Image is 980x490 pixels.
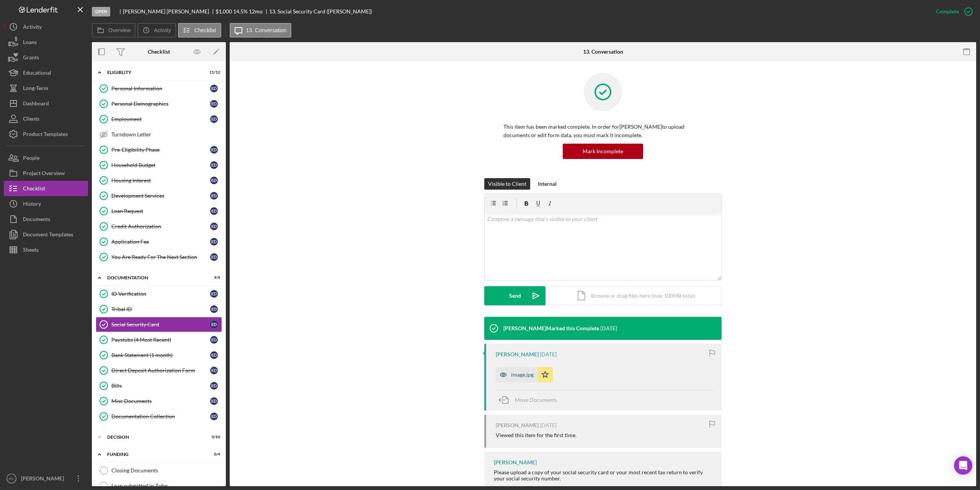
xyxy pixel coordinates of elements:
[503,325,599,331] div: [PERSON_NAME] Marked this Complete
[4,227,88,242] button: Document Templates
[210,223,218,230] div: E D
[111,291,210,297] div: ID Verification
[96,127,222,142] a: Turndown Letter
[111,467,222,474] div: Closing Documents
[4,196,88,211] button: History
[107,275,201,280] div: Documentation
[206,275,220,280] div: 9 / 9
[23,181,45,198] div: Checklist
[111,193,210,199] div: Development Services
[954,456,972,475] div: Open Intercom Messenger
[210,207,218,215] div: E D
[111,177,210,184] div: Housing Interest
[210,253,218,261] div: E D
[111,208,210,214] div: Loan Request
[210,321,218,328] div: E D
[538,178,557,190] div: Internal
[111,337,210,343] div: Paystubs (4 Most Recent)
[4,65,88,80] button: Educational
[111,162,210,168] div: Household Budget
[4,50,88,65] button: Grants
[96,332,222,347] a: Paystubs (4 Most Recent)ED
[206,70,220,75] div: 11 / 12
[107,452,201,457] div: Funding
[111,223,210,229] div: Credit Authorization
[92,7,110,16] div: Open
[96,347,222,363] a: Bank Statement (1 month)ED
[488,178,526,190] div: Visible to Client
[4,166,88,181] button: Project Overview
[96,393,222,409] a: Misc DocumentsED
[4,111,88,126] button: Clients
[4,242,88,257] a: Sheets
[4,34,88,50] a: Loans
[4,19,88,34] button: Activity
[96,409,222,424] a: Documentation CollectionED
[96,203,222,219] a: Loan RequestED
[96,96,222,111] a: Personal DemographicsED
[233,8,248,15] div: 14.5 %
[96,188,222,203] a: Development ServicesED
[210,413,218,420] div: E D
[111,483,222,489] div: Loan submitted in Zoho
[111,116,210,122] div: Employment
[249,8,263,15] div: 12 mo
[96,363,222,378] a: Direct Deposit Authorization FormED
[23,111,39,128] div: Clients
[9,477,14,481] text: RC
[928,4,976,19] button: Complete
[210,351,218,359] div: E D
[111,321,210,328] div: Social Security Card
[210,397,218,405] div: E D
[4,126,88,142] button: Product Templates
[496,422,539,428] div: [PERSON_NAME]
[23,211,50,229] div: Documents
[23,80,48,98] div: Long-Term
[23,65,51,82] div: Educational
[484,286,546,305] button: Send
[23,227,73,244] div: Document Templates
[137,23,176,38] button: Activity
[23,34,37,52] div: Loans
[210,115,218,123] div: E D
[210,290,218,298] div: E D
[210,238,218,246] div: E D
[210,305,218,313] div: E D
[111,101,210,107] div: Personal Demographics
[4,80,88,96] button: Long-Term
[154,27,171,33] label: Activity
[4,181,88,196] button: Checklist
[4,211,88,227] button: Documents
[111,306,210,312] div: Tribal ID
[4,471,88,486] button: RC[PERSON_NAME]
[23,96,49,113] div: Dashboard
[23,242,39,259] div: Sheets
[111,352,210,358] div: Bank Statement (1 month)
[111,367,210,374] div: Direct Deposit Authorization Form
[96,81,222,96] a: Personal InformationED
[111,413,210,420] div: Documentation Collection
[496,432,577,438] div: Viewed this item for the first time.
[108,27,131,33] label: Overview
[23,166,65,183] div: Project Overview
[178,23,221,38] button: Checklist
[515,397,557,403] span: Move Documents
[111,131,222,138] div: Turndown Letter
[563,144,643,159] button: Mark Incomplete
[19,471,69,488] div: [PERSON_NAME]
[583,49,623,55] div: 13. Conversation
[210,100,218,108] div: E D
[206,452,220,457] div: 0 / 4
[96,142,222,157] a: Pre-Eligibility PhaseED
[92,23,136,38] button: Overview
[96,302,222,317] a: Tribal IDED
